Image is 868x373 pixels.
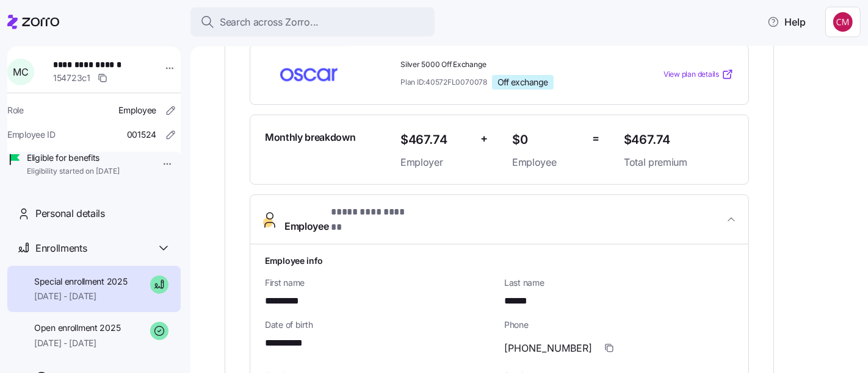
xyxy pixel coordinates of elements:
span: Search across Zorro... [220,15,319,30]
span: [DATE] - [DATE] [34,290,128,302]
span: Employee [118,104,156,116]
button: Search across Zorro... [190,7,435,37]
span: $467.74 [624,130,734,150]
span: Monthly breakdown [265,130,356,145]
img: Oscar [265,60,353,88]
span: Personal details [35,206,105,221]
span: Last name [504,277,734,289]
span: Silver 5000 Off Exchange [400,60,614,70]
span: [PHONE_NUMBER] [504,341,592,356]
span: Open enrollment 2025 [34,322,120,334]
span: Employer [400,155,471,170]
span: Phone [504,319,734,331]
span: Eligible for benefits [27,152,120,164]
span: Role [7,104,24,116]
span: Employee [284,205,416,234]
span: Enrollments [35,241,87,256]
span: 154723c1 [53,72,90,84]
h1: Employee info [265,254,734,267]
span: Employee ID [7,129,56,141]
span: Total premium [624,155,734,170]
span: Help [767,15,806,29]
span: + [480,130,488,147]
span: Eligibility started on [DATE] [27,166,120,177]
span: M C [13,67,28,77]
span: = [592,130,599,147]
span: $467.74 [400,130,471,150]
button: Help [758,10,816,34]
span: 001524 [127,129,156,141]
span: First name [265,277,494,289]
span: View plan details [664,69,719,80]
span: $0 [512,130,582,150]
span: Special enrollment 2025 [34,275,128,288]
a: View plan details [664,68,734,80]
img: c76f7742dad050c3772ef460a101715e [833,12,853,32]
span: [DATE] - [DATE] [34,337,120,349]
span: Employee [512,155,582,170]
span: Plan ID: 40572FL0070078 [400,77,487,87]
span: Off exchange [497,77,548,88]
span: Date of birth [265,319,494,331]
